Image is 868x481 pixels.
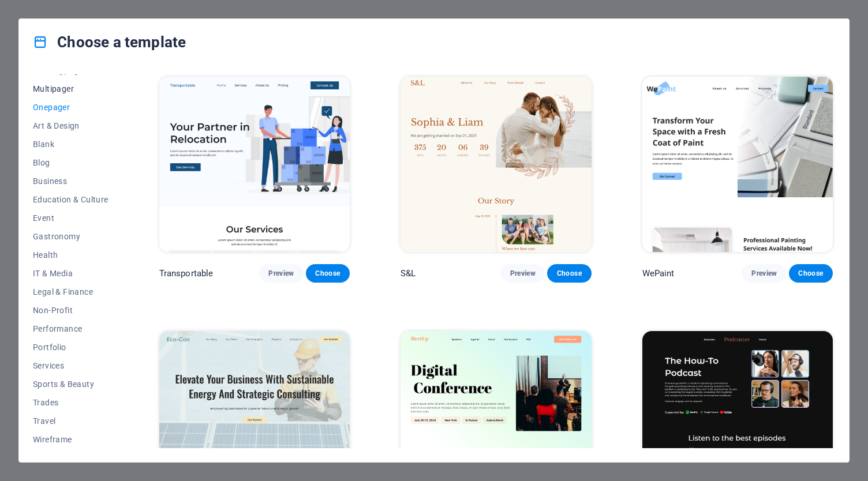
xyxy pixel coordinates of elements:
span: Blog [33,158,108,167]
span: Gastronomy [33,232,108,241]
span: Blank [33,140,108,149]
button: Non-Profit [33,301,108,320]
button: Preview [259,264,303,283]
span: Preview [751,269,777,278]
button: Choose [306,264,350,283]
button: Health [33,246,108,264]
span: Trades [33,398,108,407]
button: Gastronomy [33,227,108,246]
img: S&L [401,77,591,252]
button: Legal & Finance [33,283,108,301]
span: Choose [315,269,341,278]
span: Multipager [33,84,108,93]
span: IT & Media [33,269,108,278]
button: Services [33,356,108,375]
button: Event [33,209,108,227]
p: S&L [401,268,416,279]
span: Travel [33,416,108,426]
button: IT & Media [33,264,108,283]
img: Transportable [159,77,350,252]
img: WePaint [642,77,833,252]
button: Onepager [33,98,108,117]
span: Legal & Finance [33,287,108,296]
span: Choose [556,269,582,278]
span: Event [33,213,108,223]
span: Preview [510,269,536,278]
button: Trades [33,393,108,412]
button: Portfolio [33,338,108,356]
span: Performance [33,324,108,333]
p: Transportable [159,268,214,279]
span: Business [33,176,108,186]
span: Non-Profit [33,306,108,315]
span: Services [33,361,108,370]
p: WePaint [642,268,675,279]
button: Preview [742,264,786,283]
button: Multipager [33,80,108,98]
span: Art & Design [33,121,108,130]
span: Health [33,250,108,260]
span: Portfolio [33,343,108,352]
span: Education & Culture [33,195,108,204]
span: Preview [268,269,294,278]
button: Travel [33,412,108,430]
span: Choose [798,269,824,278]
button: Choose [789,264,833,283]
h4: Choose a template [33,33,186,51]
button: Choose [547,264,591,283]
button: Blog [33,153,108,172]
span: Wireframe [33,435,108,444]
span: Sports & Beauty [33,379,108,389]
button: Blank [33,135,108,153]
button: Education & Culture [33,190,108,209]
button: Business [33,172,108,190]
button: Sports & Beauty [33,375,108,393]
button: Performance [33,320,108,338]
button: Preview [501,264,545,283]
button: Art & Design [33,117,108,135]
span: Onepager [33,103,108,112]
button: Wireframe [33,430,108,449]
